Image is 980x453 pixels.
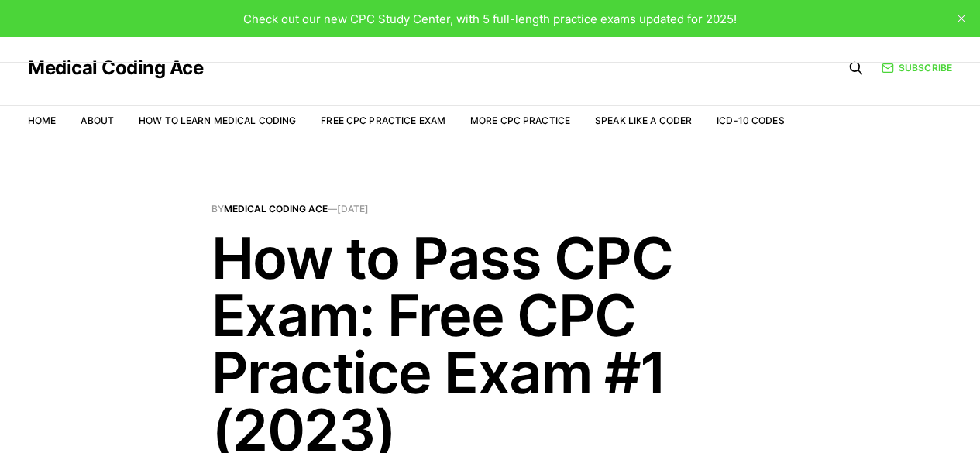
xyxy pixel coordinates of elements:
[717,115,784,126] a: ICD-10 Codes
[337,203,369,214] time: [DATE]
[949,6,974,31] button: close
[28,115,56,126] a: Home
[81,115,114,126] a: About
[139,115,296,126] a: How to Learn Medical Coding
[470,115,570,126] a: More CPC Practice
[211,204,769,214] span: By —
[595,115,692,126] a: Speak Like a Coder
[28,59,203,77] a: Medical Coding Ace
[321,115,445,126] a: Free CPC Practice Exam
[727,377,980,453] iframe: portal-trigger
[882,60,952,75] a: Subscribe
[243,12,737,26] span: Check out our new CPC Study Center, with 5 full-length practice exams updated for 2025!
[224,203,328,214] a: Medical Coding Ace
